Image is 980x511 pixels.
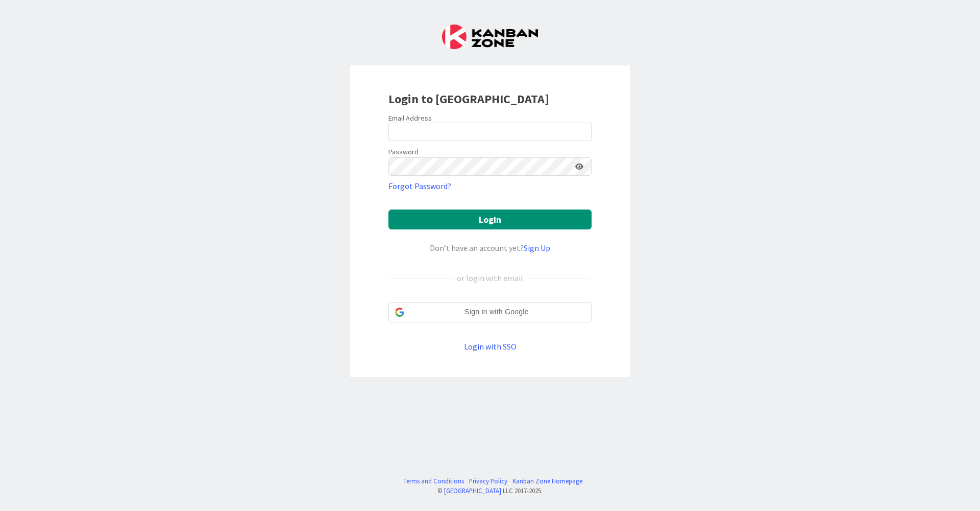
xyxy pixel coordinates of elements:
span: Sign in with Google [408,307,585,317]
button: Login [388,210,592,229]
a: Login with SSO [464,341,517,352]
div: Don’t have an account yet? [388,242,592,254]
a: Sign Up [524,243,550,253]
a: Forgot Password? [388,180,451,192]
div: or login with email [454,272,526,284]
img: Kanban Zone [442,25,538,49]
b: Login to [GEOGRAPHIC_DATA] [388,91,549,107]
label: Email Address [388,113,432,123]
a: [GEOGRAPHIC_DATA] [444,486,501,495]
a: Terms and Conditions [403,476,464,486]
div: Sign in with Google [388,302,592,322]
a: Kanban Zone Homepage [512,476,582,486]
label: Password [388,147,419,157]
a: Privacy Policy [469,476,507,486]
div: © LLC 2017- 2025 . [398,486,582,496]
